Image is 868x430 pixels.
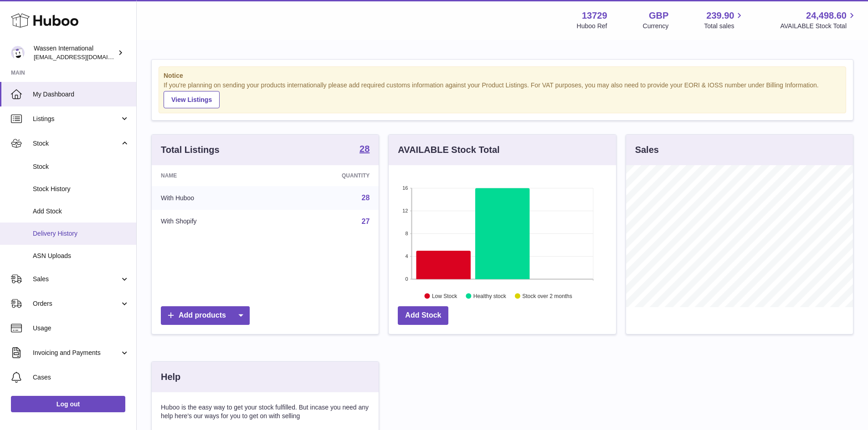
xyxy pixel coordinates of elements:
span: Orders [33,299,120,308]
text: Low Stock [432,293,457,299]
text: 0 [406,276,408,282]
span: Stock [33,139,120,148]
a: Add products [161,306,250,325]
h3: AVAILABLE Stock Total [398,144,499,156]
strong: 28 [360,144,370,153]
span: Listings [33,115,120,123]
strong: 13729 [582,10,607,22]
text: 12 [403,208,408,213]
span: Cases [33,373,129,382]
div: Wassen International [34,44,116,61]
div: If you're planning on sending your products internationally please add required customs informati... [164,81,841,108]
span: [EMAIL_ADDRESS][DOMAIN_NAME] [34,53,134,61]
h3: Sales [635,144,659,156]
a: 28 [362,194,370,202]
td: With Huboo [152,186,274,210]
p: Huboo is the easy way to get your stock fulfilled. But incase you need any help here's our ways f... [161,403,370,420]
span: 24,498.60 [806,10,847,22]
div: Currency [643,22,669,30]
text: 4 [406,253,408,259]
span: Stock [33,162,129,171]
a: 27 [362,218,370,225]
strong: GBP [649,10,668,22]
a: 28 [360,144,370,155]
div: Huboo Ref [577,22,607,30]
span: ASN Uploads [33,252,129,260]
a: Add Stock [398,306,448,325]
a: 239.90 Total sales [704,10,745,30]
h3: Help [161,371,180,383]
span: Delivery History [33,229,129,238]
span: Add Stock [33,207,129,216]
span: AVAILABLE Stock Total [780,22,857,30]
span: Usage [33,324,129,333]
td: With Shopify [152,210,274,233]
a: Log out [11,396,125,412]
th: Name [152,165,274,186]
strong: Notice [164,71,841,80]
text: 8 [406,231,408,236]
text: Healthy stock [473,293,507,299]
span: 239.90 [706,10,734,22]
span: My Dashboard [33,90,129,99]
span: Sales [33,275,120,283]
a: 24,498.60 AVAILABLE Stock Total [780,10,857,30]
text: Stock over 2 months [523,293,572,299]
span: Total sales [704,22,745,30]
img: internationalsupplychain@wassen.com [11,46,25,60]
span: Stock History [33,185,129,193]
span: Invoicing and Payments [33,349,120,357]
th: Quantity [274,165,379,186]
h3: Total Listings [161,144,220,156]
a: View Listings [164,91,220,108]
text: 16 [403,185,408,191]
